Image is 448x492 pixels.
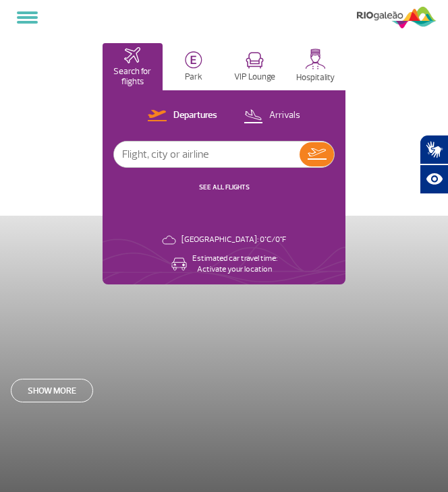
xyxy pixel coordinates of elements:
[11,379,93,402] a: Show more
[199,183,250,191] a: SEE ALL FLIGHTS
[185,51,202,69] img: carParkingHome.svg
[185,72,202,82] p: Park
[296,73,335,83] p: Hospitality
[144,107,221,125] button: Departures
[420,135,448,194] div: Plugin de acessibilidade da Hand Talk.
[173,109,217,122] p: Departures
[164,43,224,90] button: Park
[269,109,300,122] p: Arrivals
[103,43,163,90] button: Search for flights
[420,164,448,194] button: Abrir recursos assistivos.
[420,135,448,164] button: Abrir tradutor de língua de sinais.
[305,49,326,69] img: hospitality.svg
[286,43,346,90] button: Hospitality
[246,52,264,69] img: vipRoom.svg
[195,182,254,193] button: SEE ALL FLIGHTS
[225,43,285,90] button: VIP Lounge
[109,67,156,87] p: Search for flights
[192,253,277,275] p: Estimated car travel time: Activate your location
[124,47,140,63] img: airplaneHomeActive.svg
[240,107,304,125] button: Arrivals
[114,142,300,167] input: Flight, city or airline
[234,72,275,82] p: VIP Lounge
[181,235,286,245] p: [GEOGRAPHIC_DATA]: 0°C/0°F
